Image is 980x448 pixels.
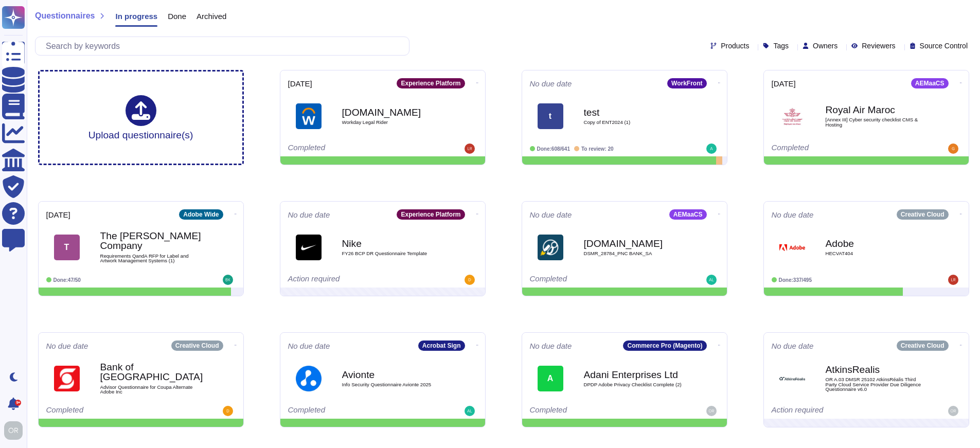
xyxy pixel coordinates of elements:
span: OR A.03 DMSR 25102 AtkinsRéalis Third Party Cloud Service Provider Due Diligence Questionnaire v6.0 [826,377,929,392]
span: No due date [772,211,814,219]
div: Completed [530,275,656,285]
div: Completed [772,144,898,154]
span: No due date [530,342,572,350]
div: Commerce Pro (Magento) [623,341,706,351]
span: Tags [773,42,789,49]
span: To review: 20 [581,146,614,152]
span: DSMR_28784_PNC BANK_SA [584,251,687,256]
span: [Annex III] Cyber security checklist CMS & Hosting [826,117,929,127]
div: Action required [772,406,898,416]
img: Logo [296,366,322,391]
span: Workday Legal Rider [342,120,445,125]
img: user [948,406,958,416]
span: [DATE] [772,80,796,87]
span: Done: 337/495 [779,277,812,283]
div: Completed [288,406,414,416]
span: Products [721,42,749,49]
div: Experience Platform [397,209,465,220]
img: Logo [779,235,805,260]
div: Upload questionnaire(s) [88,95,193,140]
b: Nike [342,239,445,248]
span: Questionnaires [35,12,95,20]
div: AEMaaCS [911,78,949,88]
span: [DATE] [288,80,312,87]
span: Owners [813,42,838,49]
img: Logo [779,103,805,129]
div: WorkFront [667,78,706,88]
div: Experience Platform [397,78,465,88]
div: Creative Cloud [171,341,223,351]
div: Acrobat Sign [418,341,465,351]
img: user [223,275,233,285]
span: Done [168,12,186,20]
img: Logo [296,235,322,260]
div: 9+ [15,400,21,406]
img: user [4,421,23,440]
span: Info Security Questionnaire Avionte 2025 [342,382,445,387]
img: user [465,144,475,154]
span: In progress [115,12,157,20]
input: Search by keywords [41,37,409,55]
div: Creative Cloud [897,341,949,351]
div: AEMaaCS [669,209,707,220]
b: Bank of [GEOGRAPHIC_DATA] [100,362,203,382]
b: test [584,107,687,117]
span: No due date [772,342,814,350]
span: No due date [46,342,88,350]
b: Adani Enterprises Ltd [584,370,687,380]
span: Requirements QandA RFP for Label and Artwork Management Systems (1) [100,254,203,263]
img: user [465,406,475,416]
b: Avionte [342,370,445,380]
span: No due date [288,342,330,350]
div: Completed [46,406,172,416]
span: Done: 47/50 [54,277,81,283]
div: T [54,235,80,260]
b: The [PERSON_NAME] Company [100,231,203,250]
span: No due date [530,80,572,87]
span: FY26 BCP DR Questionnaire Template [342,251,445,256]
span: Advisor Questionnaire for Coupa Alternate Adobe Inc [100,385,203,395]
b: [DOMAIN_NAME] [584,239,687,248]
b: Royal Air Maroc [826,105,929,115]
span: No due date [530,211,572,219]
span: Done: 608/641 [537,146,571,152]
span: Archived [197,12,226,20]
img: Logo [538,235,563,260]
span: Source Control [920,42,968,49]
img: user [706,275,717,285]
span: HECVAT404 [826,251,929,256]
div: t [538,103,563,129]
div: Adobe Wide [179,209,223,220]
span: Copy of ENT2024 (1) [584,120,687,125]
img: user [706,144,717,154]
button: user [2,419,30,442]
b: Adobe [826,239,929,248]
img: user [223,406,233,416]
img: user [948,275,958,285]
div: Completed [288,144,414,154]
span: DPDP Adobe Privacy Checklist Complete (2) [584,382,687,387]
span: [DATE] [46,211,70,219]
div: Creative Cloud [897,209,949,220]
img: user [948,144,958,154]
div: A [538,366,563,391]
img: Logo [296,103,322,129]
img: user [465,275,475,285]
div: Completed [530,406,656,416]
b: [DOMAIN_NAME] [342,107,445,117]
span: No due date [288,211,330,219]
div: Action required [288,275,414,285]
img: Logo [779,366,805,391]
span: Reviewers [862,42,895,49]
b: AtkinsRealis [826,365,929,374]
img: Logo [54,366,80,391]
img: user [706,406,717,416]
